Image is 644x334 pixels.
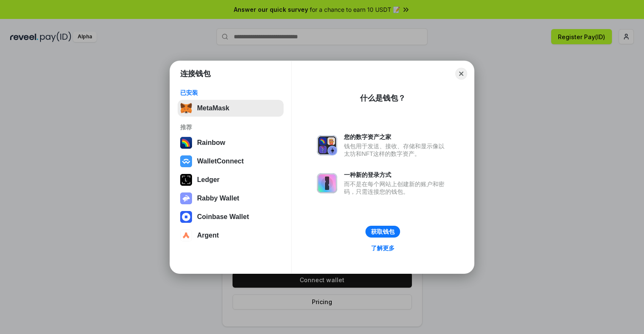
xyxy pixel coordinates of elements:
div: 什么是钱包？ [360,93,406,103]
div: 了解更多 [371,244,395,252]
div: Ledger [197,176,219,184]
div: WalletConnect [197,158,244,165]
div: 已安装 [180,89,281,96]
button: Ledger [178,171,284,188]
img: svg+xml,%3Csvg%20xmlns%3D%22http%3A%2F%2Fwww.w3.org%2F2000%2Fsvg%22%20fill%3D%22none%22%20viewBox... [317,135,337,155]
img: svg+xml,%3Csvg%20xmlns%3D%22http%3A%2F%2Fwww.w3.org%2F2000%2Fsvg%22%20fill%3D%22none%22%20viewBox... [180,192,192,204]
img: svg+xml,%3Csvg%20xmlns%3D%22http%3A%2F%2Fwww.w3.org%2F2000%2Fsvg%22%20width%3D%2228%22%20height%3... [180,174,192,186]
button: 获取钱包 [365,226,400,238]
button: Rabby Wallet [178,190,284,207]
img: svg+xml,%3Csvg%20width%3D%2228%22%20height%3D%2228%22%20viewBox%3D%220%200%2028%2028%22%20fill%3D... [180,155,192,167]
img: svg+xml,%3Csvg%20width%3D%22120%22%20height%3D%22120%22%20viewBox%3D%220%200%20120%20120%22%20fil... [180,137,192,149]
div: MetaMask [197,104,229,112]
a: 了解更多 [366,243,400,254]
div: Rabby Wallet [197,195,239,202]
div: 而不是在每个网站上创建新的账户和密码，只需连接您的钱包。 [344,180,449,195]
div: 钱包用于发送、接收、存储和显示像以太坊和NFT这样的数字资产。 [344,142,449,158]
button: Coinbase Wallet [178,208,284,225]
button: Argent [178,227,284,244]
div: 一种新的登录方式 [344,171,449,179]
img: svg+xml,%3Csvg%20width%3D%2228%22%20height%3D%2228%22%20viewBox%3D%220%200%2028%2028%22%20fill%3D... [180,230,192,241]
div: Rainbow [197,139,225,147]
button: MetaMask [178,100,284,117]
div: 您的数字资产之家 [344,133,449,141]
img: svg+xml,%3Csvg%20xmlns%3D%22http%3A%2F%2Fwww.w3.org%2F2000%2Fsvg%22%20fill%3D%22none%22%20viewBox... [317,173,337,193]
img: svg+xml,%3Csvg%20width%3D%2228%22%20height%3D%2228%22%20viewBox%3D%220%200%2028%2028%22%20fill%3D... [180,211,192,223]
button: Close [455,68,467,80]
div: 推荐 [180,123,281,131]
div: 获取钱包 [371,228,395,235]
button: Rainbow [178,134,284,151]
img: svg+xml,%3Csvg%20fill%3D%22none%22%20height%3D%2233%22%20viewBox%3D%220%200%2035%2033%22%20width%... [180,102,192,114]
button: WalletConnect [178,153,284,170]
div: Coinbase Wallet [197,213,249,221]
h1: 连接钱包 [180,69,211,79]
div: Argent [197,232,219,239]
